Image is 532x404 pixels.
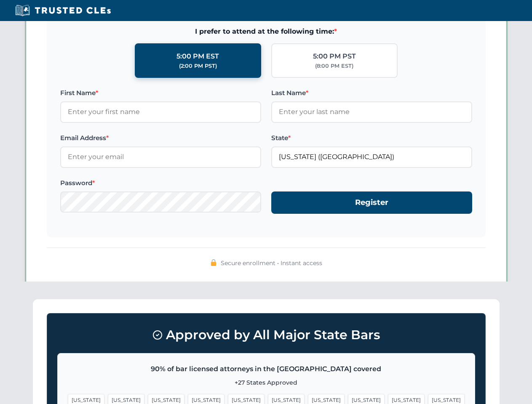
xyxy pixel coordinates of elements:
[271,88,472,98] label: Last Name
[315,62,353,70] div: (8:00 PM EST)
[60,133,261,143] label: Email Address
[271,146,472,167] input: Florida (FL)
[271,191,472,214] button: Register
[221,258,322,268] span: Secure enrollment • Instant access
[60,88,261,98] label: First Name
[210,259,217,266] img: 🔒
[313,51,356,62] div: 5:00 PM PST
[60,26,472,37] span: I prefer to attend at the following time:
[68,378,465,387] p: +27 States Approved
[13,4,113,17] img: Trusted CLEs
[179,62,217,70] div: (2:00 PM PST)
[271,133,472,143] label: State
[60,146,261,167] input: Enter your email
[60,178,261,188] label: Password
[68,364,465,375] p: 90% of bar licensed attorneys in the [GEOGRAPHIC_DATA] covered
[176,51,219,62] div: 5:00 PM EST
[271,101,472,122] input: Enter your last name
[60,101,261,122] input: Enter your first name
[57,324,475,346] h3: Approved by All Major State Bars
